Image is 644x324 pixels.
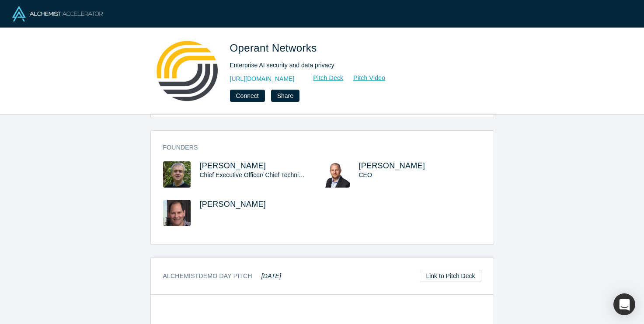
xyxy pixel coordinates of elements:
span: CEO [359,171,372,178]
span: Chief Executive Officer/ Chief Technical Officer [200,171,326,178]
span: Operant Networks [230,42,320,54]
a: [URL][DOMAIN_NAME] [230,74,295,84]
a: Pitch Deck [303,73,344,83]
img: Keith Rose's Profile Image [322,161,350,188]
a: Link to Pitch Deck [420,270,481,282]
button: Connect [230,90,265,102]
img: Alchemist Logo [12,6,103,21]
img: Randy King's Profile Image [163,161,191,188]
a: Pitch Video [344,73,386,83]
a: [PERSON_NAME] [200,200,266,209]
div: Enterprise AI security and data privacy [230,61,475,70]
h3: Founders [163,143,469,152]
img: Operant Networks's Logo [157,40,218,101]
h3: Alchemist Demo Day Pitch [163,272,282,281]
img: Dave Bass's Profile Image [163,200,191,226]
a: [PERSON_NAME] [359,161,425,170]
em: [DATE] [261,272,281,279]
button: Share [271,90,299,102]
a: [PERSON_NAME] [200,161,266,170]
